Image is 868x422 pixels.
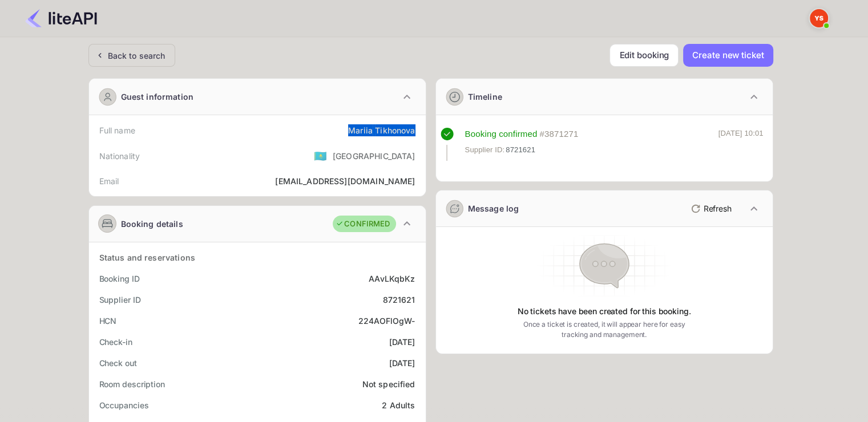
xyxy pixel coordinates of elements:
[369,273,415,285] div: AAvLKqbKz
[99,378,165,390] div: Room description
[99,124,135,136] div: Full name
[609,44,679,67] button: Edit booking
[108,50,165,62] div: Back to search
[382,399,415,411] div: 2 Adults
[514,319,695,340] p: Once a ticket is created, it will appear here for easy tracking and management.
[539,128,578,141] div: # 3871271
[336,218,390,230] div: CONFIRMED
[99,273,140,285] div: Booking ID
[314,145,327,166] span: United States
[718,128,764,161] div: [DATE] 10:01
[389,336,415,348] div: [DATE]
[99,150,140,162] div: Nationality
[99,251,195,263] div: Status and reservations
[465,144,505,156] span: Supplier ID:
[382,294,415,306] div: 8721621
[683,44,773,67] button: Create new ticket
[518,306,691,317] p: No tickets have been created for this booking.
[506,144,535,156] span: 8721621
[99,294,141,306] div: Supplier ID
[684,200,736,218] button: Refresh
[99,399,149,411] div: Occupancies
[99,175,119,187] div: Email
[389,357,415,369] div: [DATE]
[358,315,415,327] div: 224AOFlOgW-
[99,336,132,348] div: Check-in
[25,9,97,27] img: LiteAPI Logo
[99,315,117,327] div: HCN
[333,150,415,162] div: [GEOGRAPHIC_DATA]
[275,175,415,187] div: [EMAIL_ADDRESS][DOMAIN_NAME]
[468,91,502,103] div: Timeline
[99,357,137,369] div: Check out
[704,202,732,214] p: Refresh
[121,91,194,103] div: Guest information
[121,218,183,230] div: Booking details
[362,378,415,390] div: Not specified
[468,202,519,214] div: Message log
[810,9,828,27] img: Yandex Support
[465,128,538,141] div: Booking confirmed
[348,124,415,136] div: Mariia Tikhonova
